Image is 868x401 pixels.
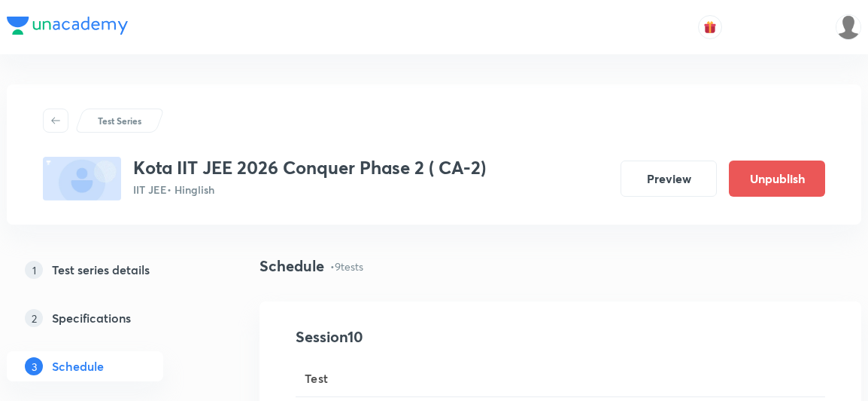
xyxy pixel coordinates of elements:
[7,17,128,38] a: Company Logo
[703,20,717,34] img: avatar
[7,303,211,333] a: 2Specifications
[98,114,141,127] p: Test Series
[52,261,150,279] h5: Test series details
[330,259,363,274] p: • 9 tests
[698,15,722,39] button: avatar
[133,157,486,179] h3: Kota IIT JEE 2026 Conquer Phase 2 ( CA-2)
[7,255,211,285] a: 1Test series details
[43,157,121,200] img: fallback-thumbnail.png
[296,326,570,348] h4: Session 10
[836,14,861,40] img: Shahrukh Ansari
[259,255,324,277] h4: Schedule
[25,261,43,279] p: 1
[52,357,104,375] h5: Schedule
[133,182,486,197] p: IIT JEE • Hinglish
[25,357,43,375] p: 3
[7,17,128,35] img: Company Logo
[305,369,329,387] span: Test
[25,309,43,327] p: 2
[729,161,825,197] button: Unpublish
[621,161,717,197] button: Preview
[52,309,131,327] h5: Specifications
